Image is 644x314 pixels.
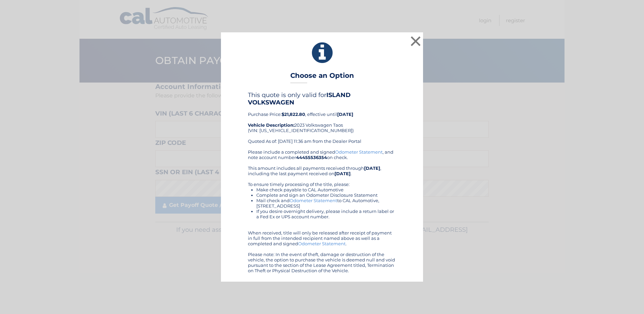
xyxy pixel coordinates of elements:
a: Odometer Statement [298,241,346,246]
h3: Choose an Option [290,71,354,83]
b: [DATE] [334,171,351,176]
a: Odometer Statement [290,198,337,203]
li: Make check payable to CAL Automotive [256,187,396,192]
button: × [409,34,422,48]
li: Mail check and to CAL Automotive, [STREET_ADDRESS] [256,198,396,209]
b: 44455536354 [296,155,327,160]
li: Complete and sign an Odometer Disclosure Statement [256,192,396,198]
strong: Vehicle Description: [248,122,294,128]
div: Purchase Price: , effective until 2023 Volkswagen Taos (VIN: [US_VEHICLE_IDENTIFICATION_NUMBER]) ... [248,91,396,149]
h4: This quote is only valid for [248,91,396,106]
b: $21,822.80 [282,112,305,117]
li: If you desire overnight delivery, please include a return label or a Fed Ex or UPS account number. [256,209,396,219]
b: ISLAND VOLKSWAGEN [248,91,351,106]
b: [DATE] [364,165,380,171]
div: Please include a completed and signed , and note account number on check. This amount includes al... [248,149,396,273]
a: Odometer Statement [335,149,383,155]
b: [DATE] [337,112,353,117]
